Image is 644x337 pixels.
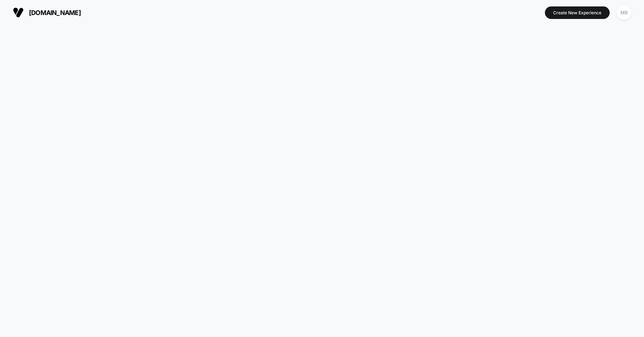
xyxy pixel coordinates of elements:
button: Create New Experience [545,6,610,19]
button: [DOMAIN_NAME] [11,7,83,18]
button: MB [615,5,633,20]
span: [DOMAIN_NAME] [29,9,81,16]
img: Visually logo [13,7,24,18]
div: MB [617,6,631,20]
